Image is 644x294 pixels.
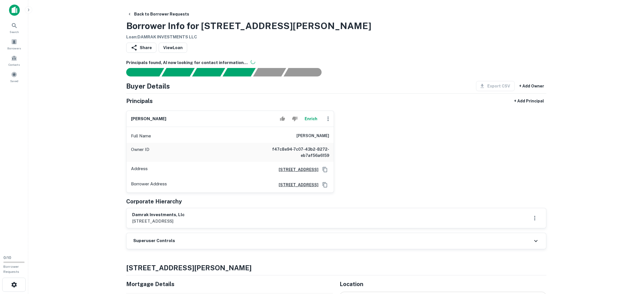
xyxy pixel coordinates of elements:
[2,20,27,35] a: Search
[2,69,27,84] a: Saved
[126,263,546,273] h4: [STREET_ADDRESS][PERSON_NAME]
[161,68,195,76] div: Your request is received and processing...
[159,43,187,53] a: ViewLoan
[10,79,18,83] span: Saved
[321,165,329,174] button: Copy Address
[278,113,287,124] button: Accept
[616,249,644,276] iframe: Chat Widget
[126,34,371,40] h6: Loan : DAMRAK INVESTMENTS LLC
[126,81,170,91] h4: Buyer Details
[261,146,329,159] h6: f47c8e94-7c07-43b2-8272-eb7af56a6159
[296,133,329,139] h6: [PERSON_NAME]
[126,97,153,105] h5: Principals
[340,280,546,288] h5: Location
[131,165,148,174] p: Address
[290,113,300,124] button: Reject
[321,181,329,189] button: Copy Address
[131,181,167,189] p: Borrower Address
[253,68,286,76] div: Principals found, still searching for contact information. This may take time...
[512,96,546,106] button: + Add Principal
[284,68,328,76] div: AI fulfillment process complete.
[8,62,20,67] span: Contacts
[274,182,318,188] a: [STREET_ADDRESS]
[126,43,156,53] button: Share
[3,265,19,274] span: Borrower Requests
[302,113,320,124] button: Enrich
[274,166,318,173] a: [STREET_ADDRESS]
[517,81,546,91] button: + Add Owner
[2,36,27,52] a: Borrowers
[131,133,151,139] p: Full Name
[222,68,256,76] div: Principals found, AI now looking for contact information...
[126,60,546,66] h6: Principals found, AI now looking for contact information...
[132,218,185,225] p: [STREET_ADDRESS]
[132,212,185,218] h6: damrak investments, llc
[131,116,166,122] h6: [PERSON_NAME]
[9,5,20,16] img: capitalize-icon.png
[192,68,225,76] div: Documents found, AI parsing details...
[2,53,27,68] a: Contacts
[126,19,371,33] h3: Borrower Info for [STREET_ADDRESS][PERSON_NAME]
[126,197,182,206] h5: Corporate Hierarchy
[126,280,333,288] h5: Mortgage Details
[7,46,21,51] span: Borrowers
[119,68,162,76] div: Sending borrower request to AI...
[125,9,191,19] button: Back to Borrower Requests
[10,30,19,34] span: Search
[133,238,175,244] h6: Superuser Controls
[3,256,11,260] span: 0 / 10
[131,146,149,159] p: Owner ID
